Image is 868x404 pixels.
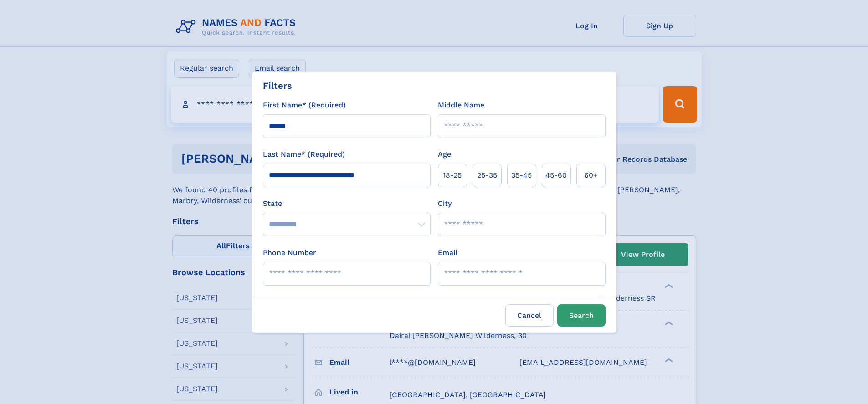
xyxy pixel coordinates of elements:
[438,100,484,111] label: Middle Name
[263,149,345,160] label: Last Name* (Required)
[443,170,462,181] span: 18‑25
[511,170,532,181] span: 35‑45
[545,170,567,181] span: 45‑60
[263,198,431,209] label: State
[584,170,598,181] span: 60+
[505,304,554,327] label: Cancel
[263,100,346,111] label: First Name* (Required)
[438,149,451,160] label: Age
[263,79,292,92] div: Filters
[557,304,606,327] button: Search
[438,198,452,209] label: City
[438,247,457,258] label: Email
[263,247,316,258] label: Phone Number
[477,170,497,181] span: 25‑35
